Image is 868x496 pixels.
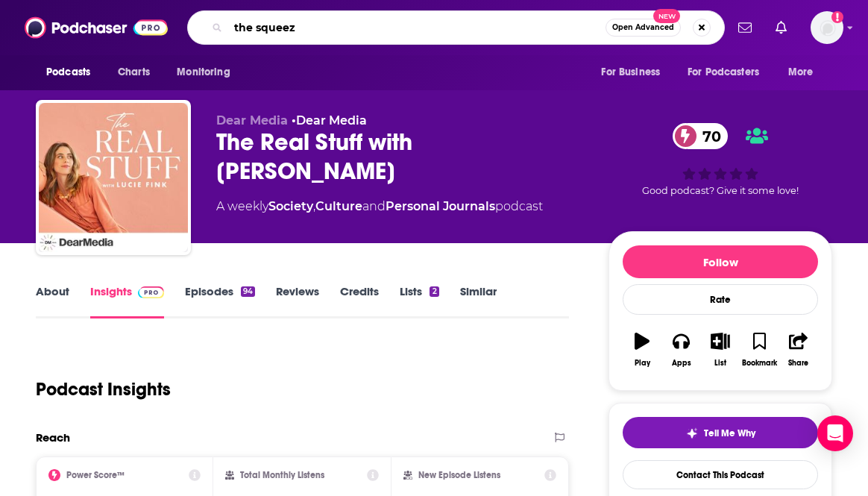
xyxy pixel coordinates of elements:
a: About [36,284,69,318]
span: Open Advanced [612,24,674,31]
div: Play [635,359,650,368]
span: Good podcast? Give it some love! [642,185,799,196]
div: Apps [672,359,691,368]
h2: Power Score™ [66,470,125,480]
a: Reviews [276,284,319,318]
button: List [701,323,740,377]
h1: Podcast Insights [36,378,171,401]
button: Show profile menu [811,11,843,44]
button: Play [623,323,661,377]
div: Open Intercom Messenger [817,415,853,451]
div: 94 [241,286,255,297]
a: Show notifications dropdown [732,15,758,40]
a: 70 [673,123,729,149]
div: Search podcasts, credits, & more... [187,10,725,45]
button: open menu [678,58,781,87]
img: Podchaser - Follow, Share and Rate Podcasts [25,13,168,42]
div: A weekly podcast [216,198,543,216]
img: User Profile [811,11,843,44]
h2: New Episode Listens [418,470,500,480]
span: Dear Media [216,113,288,128]
span: Monitoring [177,62,230,83]
a: Credits [340,284,379,318]
button: Bookmark [740,323,779,377]
a: Lists2 [400,284,438,318]
button: tell me why sparkleTell Me Why [623,417,818,448]
span: For Podcasters [688,62,759,83]
svg: Add a profile image [831,11,843,23]
span: Charts [118,62,150,83]
div: 70Good podcast? Give it some love! [608,113,832,206]
a: Society [268,199,313,213]
button: Follow [623,245,818,278]
a: Culture [315,199,362,213]
a: Contact This Podcast [623,460,818,489]
a: Charts [108,58,159,87]
button: open menu [166,58,249,87]
span: • [292,113,367,128]
div: Rate [623,284,818,315]
span: Tell Me Why [704,427,755,439]
h2: Reach [36,430,70,445]
span: Podcasts [46,62,90,83]
div: List [714,359,726,368]
a: InsightsPodchaser Pro [90,284,164,318]
img: Podchaser Pro [138,286,164,298]
span: More [788,62,814,83]
span: New [653,9,680,23]
span: and [362,199,386,213]
div: Share [788,359,808,368]
button: Apps [661,323,700,377]
button: open menu [778,58,832,87]
a: Personal Journals [386,199,495,213]
span: 70 [688,123,729,149]
button: open menu [36,58,110,87]
img: tell me why sparkle [686,427,698,439]
a: Dear Media [296,113,367,128]
button: Share [779,323,818,377]
h2: Total Monthly Listens [240,470,324,480]
a: Similar [460,284,497,318]
input: Search podcasts, credits, & more... [228,16,606,40]
button: Open AdvancedNew [606,19,681,37]
a: Episodes94 [185,284,255,318]
span: , [313,199,315,213]
button: open menu [591,58,679,87]
span: For Business [601,62,660,83]
div: 2 [430,286,438,297]
a: Show notifications dropdown [770,15,793,40]
span: Logged in as autumncomm [811,11,843,44]
div: Bookmark [742,359,777,368]
img: The Real Stuff with Lucie Fink [39,103,188,252]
